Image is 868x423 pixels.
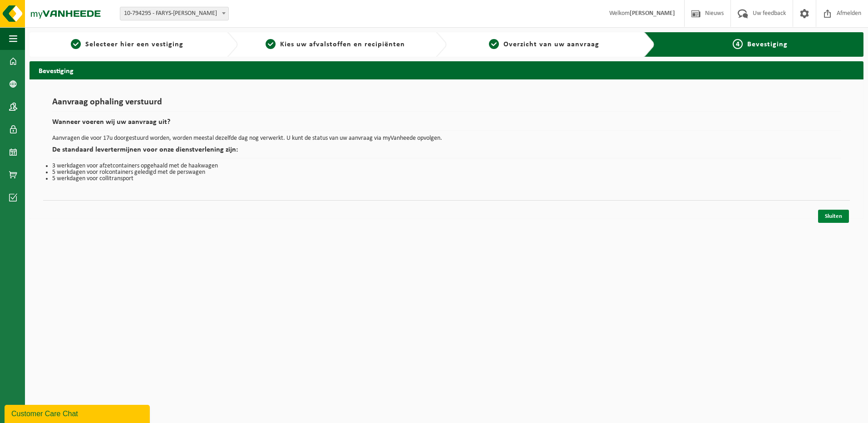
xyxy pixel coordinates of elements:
[52,163,841,169] li: 3 werkdagen voor afzetcontainers opgehaald met de haakwagen
[818,210,849,223] a: Sluiten
[266,39,276,49] span: 2
[52,176,841,182] li: 5 werkdagen voor collitransport
[733,39,743,49] span: 4
[120,7,228,20] span: 10-794295 - FARYS-RONSE - RONSE
[451,39,637,50] a: 3Overzicht van uw aanvraag
[5,403,152,423] iframe: chat widget
[120,7,229,20] span: 10-794295 - FARYS-RONSE - RONSE
[52,169,841,176] li: 5 werkdagen voor rolcontainers geledigd met de perswagen
[747,41,788,48] span: Bevestiging
[52,118,841,131] h2: Wanneer voeren wij uw aanvraag uit?
[52,146,841,158] h2: De standaard levertermijnen voor onze dienstverlening zijn:
[30,61,863,79] h2: Bevestiging
[242,39,428,50] a: 2Kies uw afvalstoffen en recipiënten
[503,41,599,48] span: Overzicht van uw aanvraag
[280,41,405,48] span: Kies uw afvalstoffen en recipiënten
[52,98,841,112] h1: Aanvraag ophaling verstuurd
[85,41,183,48] span: Selecteer hier een vestiging
[34,39,220,50] a: 1Selecteer hier een vestiging
[71,39,81,49] span: 1
[489,39,499,49] span: 3
[52,135,841,142] p: Aanvragen die voor 17u doorgestuurd worden, worden meestal dezelfde dag nog verwerkt. U kunt de s...
[630,10,675,17] strong: [PERSON_NAME]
